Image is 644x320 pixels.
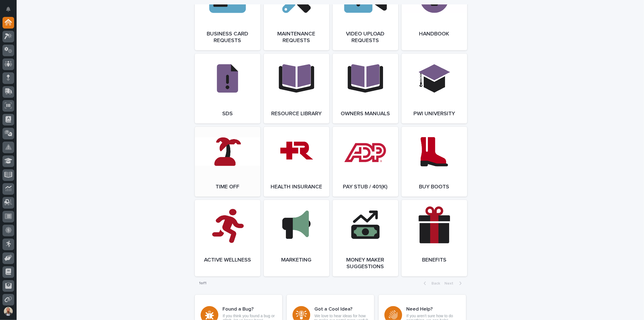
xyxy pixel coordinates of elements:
span: Back [428,281,440,285]
a: Active Wellness [195,200,260,277]
a: Owners Manuals [333,54,398,124]
button: Back [419,281,443,286]
span: Next [445,281,457,285]
a: Time Off [195,127,260,197]
a: Health Insurance [264,127,329,197]
a: PWI University [402,54,467,124]
a: Marketing [264,200,329,277]
a: Pay Stub / 401(k) [333,127,398,197]
a: SDS [195,54,260,124]
a: Benefits [402,200,467,277]
button: Notifications [2,3,14,15]
div: Notifications [7,7,14,16]
h3: Found a Bug? [223,307,276,313]
a: Resource Library [264,54,329,124]
h3: Need Help? [407,307,460,313]
a: Money Maker Suggestions [333,200,398,277]
p: 1 of 1 [195,277,211,290]
button: Next [443,281,466,286]
button: users-avatar [2,306,14,317]
a: Buy Boots [402,127,467,197]
h3: Got a Cool Idea? [315,307,368,313]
